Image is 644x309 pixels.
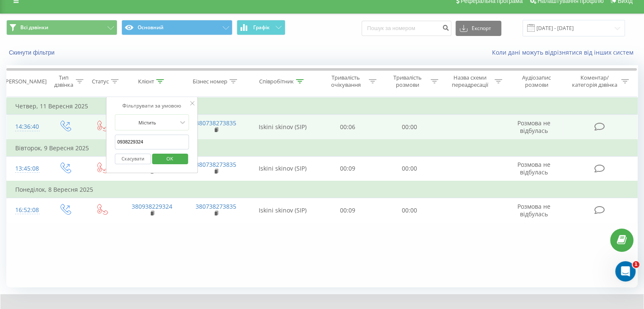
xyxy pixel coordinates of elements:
[196,202,236,210] a: 380738273835
[259,78,294,85] div: Співробітник
[7,98,638,115] td: Четвер, 11 Вересня 2025
[317,115,379,140] td: 00:06
[379,198,440,223] td: 00:00
[517,202,550,218] span: Розмова не відбулась
[448,74,492,88] div: Назва схеми переадресації
[92,78,109,85] div: Статус
[15,160,38,177] div: 13:45:08
[379,156,440,181] td: 00:00
[7,181,638,198] td: Понеділок, 8 Вересня 2025
[248,198,317,223] td: Iskini skinov (SIP)
[325,74,367,88] div: Тривалість очікування
[379,115,440,140] td: 00:00
[317,156,379,181] td: 00:09
[237,20,285,35] button: Графік
[196,160,236,168] a: 380738273835
[456,21,501,36] button: Експорт
[15,119,38,135] div: 14:36:40
[253,25,270,30] span: Графік
[4,78,47,85] div: [PERSON_NAME]
[138,78,154,85] div: Клієнт
[20,24,48,31] span: Всі дзвінки
[362,21,451,36] input: Пошук за номером
[132,202,172,210] a: 380938229324
[517,119,550,135] span: Розмова не відбулась
[615,261,636,281] iframe: Intercom live chat
[115,135,189,149] input: Введіть значення
[122,20,232,35] button: Основний
[15,202,38,218] div: 16:52:08
[317,198,379,223] td: 00:09
[158,152,182,165] span: OK
[386,74,428,88] div: Тривалість розмови
[7,140,638,157] td: Вівторок, 9 Вересня 2025
[512,74,561,88] div: Аудіозапис розмови
[248,115,317,140] td: Iskini skinov (SIP)
[492,48,638,56] a: Коли дані можуть відрізнятися вiд інших систем
[633,261,639,268] span: 1
[115,154,151,164] button: Скасувати
[6,20,117,35] button: Всі дзвінки
[53,74,73,88] div: Тип дзвінка
[6,49,59,56] button: Скинути фільтри
[196,119,236,127] a: 380738273835
[115,102,189,110] div: Фільтрувати за умовою
[193,78,227,85] div: Бізнес номер
[152,154,188,164] button: OK
[248,156,317,181] td: Iskini skinov (SIP)
[517,160,550,176] span: Розмова не відбулась
[569,74,619,88] div: Коментар/категорія дзвінка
